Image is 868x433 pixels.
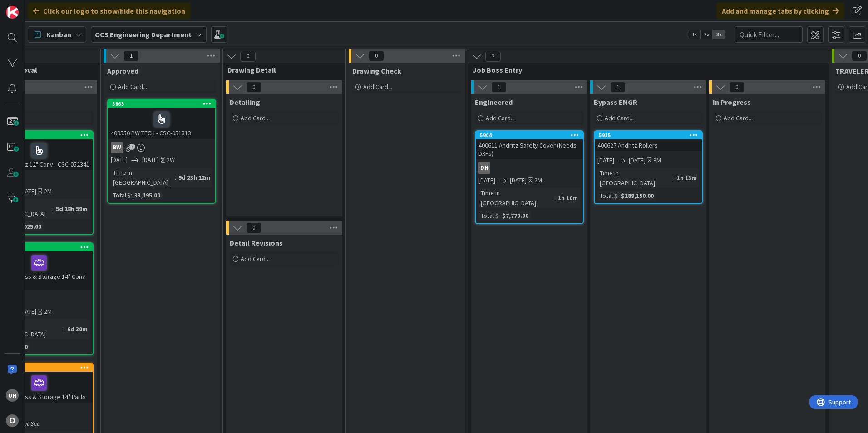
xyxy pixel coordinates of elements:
[534,176,542,185] div: 2M
[619,191,656,201] div: $189,150.00
[230,98,260,107] span: Detailing
[478,188,554,208] div: Time in [GEOGRAPHIC_DATA]
[673,173,675,183] span: :
[476,139,583,159] div: 400611 Andritz Safety Cover (Needs DXFs)
[476,162,583,174] div: DH
[629,156,646,165] span: [DATE]
[688,30,700,39] span: 1x
[491,82,507,93] span: 1
[246,82,261,93] span: 0
[724,114,753,122] span: Add Card...
[129,144,135,150] span: 5
[595,131,702,139] div: 5915
[108,100,215,139] div: 5865400550 PW TECH - CSC-051813
[107,99,216,204] a: 5865400550 PW TECH - CSC-051813BW[DATE][DATE]2WTime in [GEOGRAPHIC_DATA]:9d 23h 12mTotal $:33,195.00
[118,83,147,91] span: Add Card...
[595,131,702,151] div: 5915400627 Andritz Rollers
[485,51,501,62] span: 2
[597,156,614,165] span: [DATE]
[478,162,490,174] div: DH
[111,155,128,165] span: [DATE]
[852,50,867,61] span: 0
[554,193,556,203] span: :
[95,30,192,39] b: OCS Engineering Department
[475,130,584,224] a: 5904400611 Andritz Safety Cover (Needs DXFs)DH[DATE][DATE]2MTime in [GEOGRAPHIC_DATA]:1h 10mTotal...
[675,173,699,183] div: 1h 13m
[595,139,702,151] div: 400627 Andritz Rollers
[28,3,191,19] div: Click our logo to show/hide this navigation
[369,50,384,61] span: 0
[175,172,176,182] span: :
[716,3,844,19] div: Add and manage tabs by clicking
[610,82,626,93] span: 1
[700,30,713,39] span: 2x
[44,307,52,316] div: 2M
[478,211,498,221] div: Total $
[6,414,19,427] div: O
[6,389,19,402] div: uh
[498,211,500,221] span: :
[108,108,215,139] div: 400550 PW TECH - CSC-051813
[111,167,175,187] div: Time in [GEOGRAPHIC_DATA]
[476,131,583,139] div: 5904
[131,190,132,200] span: :
[735,26,803,43] input: Quick Filter...
[597,168,673,188] div: Time in [GEOGRAPHIC_DATA]
[108,142,215,153] div: BW
[478,176,495,185] span: [DATE]
[241,255,270,263] span: Add Card...
[475,98,513,107] span: Engineered
[594,98,637,107] span: Bypass ENGR
[597,191,617,201] div: Total $
[167,155,175,165] div: 2W
[599,132,702,138] div: 5915
[617,191,619,201] span: :
[476,131,583,159] div: 5904400611 Andritz Safety Cover (Needs DXFs)
[112,101,215,107] div: 5865
[510,176,527,185] span: [DATE]
[107,66,138,75] span: Approved
[240,51,256,62] span: 0
[473,65,817,74] span: Job Boss Entry
[20,187,36,196] span: [DATE]
[729,82,745,93] span: 0
[19,1,41,12] span: Support
[352,66,401,75] span: Drawing Check
[52,204,54,214] span: :
[142,155,159,165] span: [DATE]
[713,98,751,107] span: In Progress
[111,142,123,153] div: BW
[556,193,580,203] div: 1h 10m
[10,221,44,231] div: $25.025.00
[108,100,215,108] div: 5865
[123,50,139,61] span: 1
[653,156,661,165] div: 3M
[594,130,703,204] a: 5915400627 Andritz Rollers[DATE][DATE]3MTime in [GEOGRAPHIC_DATA]:1h 13mTotal $:$189,150.00
[500,211,531,221] div: $7,770.00
[241,114,270,122] span: Add Card...
[713,30,725,39] span: 3x
[65,324,90,334] div: 6d 30m
[227,65,334,74] span: Drawing Detail
[176,172,212,182] div: 9d 23h 12m
[605,114,634,122] span: Add Card...
[54,204,90,214] div: 5d 18h 59m
[20,419,39,428] i: Not Set
[486,114,515,122] span: Add Card...
[46,29,71,40] span: Kanban
[111,190,131,200] div: Total $
[363,83,392,91] span: Add Card...
[44,187,52,196] div: 2M
[480,132,583,138] div: 5904
[230,238,283,247] span: Detail Revisions
[132,190,163,200] div: 33,195.00
[6,6,19,19] img: Visit kanbanzone.com
[64,324,65,334] span: :
[20,307,36,316] span: [DATE]
[246,222,261,233] span: 0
